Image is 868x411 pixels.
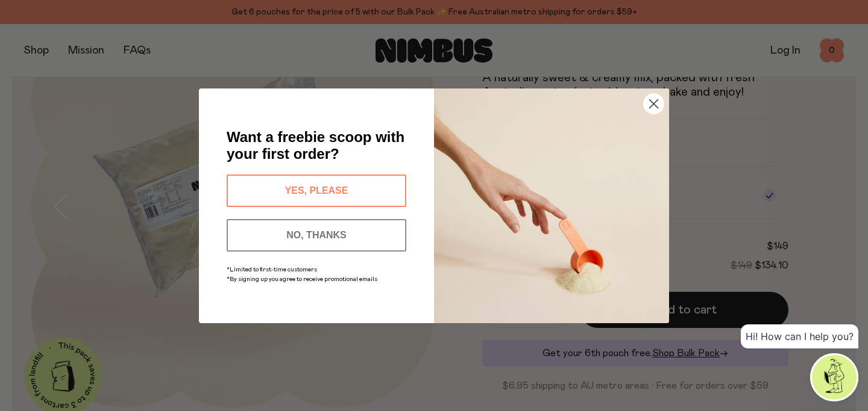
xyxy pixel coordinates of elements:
[227,219,406,252] button: NO, THANKS
[812,355,857,400] img: agent
[227,267,317,273] span: *Limited to first-time customers
[227,175,406,207] button: YES, PLEASE
[227,129,404,162] span: Want a freebie scoop with your first order?
[227,276,377,282] span: *By signing up you agree to receive promotional emails
[741,324,858,348] div: Hi! How can I help you?
[643,93,664,114] button: Close dialog
[434,88,669,323] img: c0d45117-8e62-4a02-9742-374a5db49d45.jpeg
